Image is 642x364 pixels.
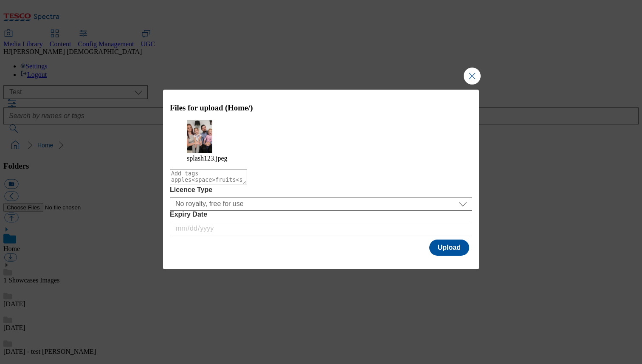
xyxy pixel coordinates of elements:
[464,68,481,85] button: Close Modal
[170,211,472,218] label: Expiry Date
[170,103,472,113] h3: Files for upload (Home/)
[187,155,455,162] figcaption: splash123.jpeg
[187,120,212,153] img: preview
[429,240,469,256] button: Upload
[163,90,479,270] div: Modal
[170,186,472,194] label: Licence Type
